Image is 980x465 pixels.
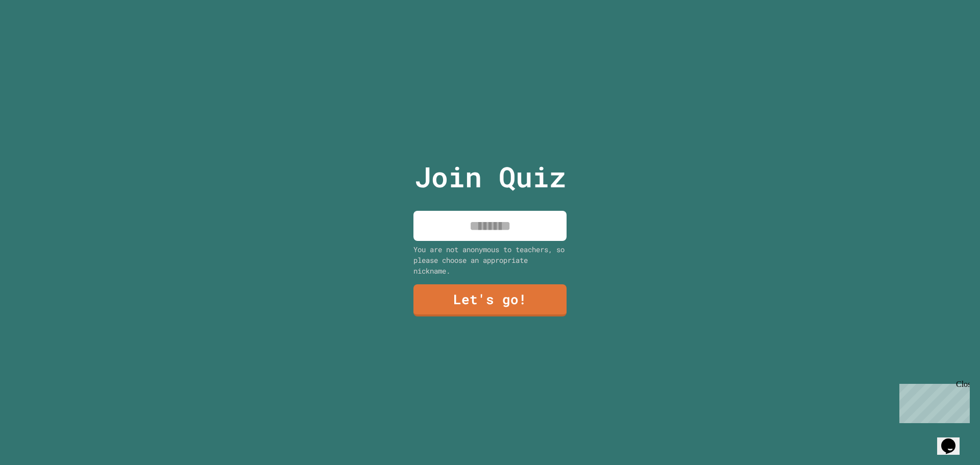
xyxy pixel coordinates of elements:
[937,424,970,455] iframe: chat widget
[4,4,70,65] div: Chat with us now!Close
[414,156,566,198] p: Join Quiz
[413,244,567,276] div: You are not anonymous to teachers, so please choose an appropriate nickname.
[413,284,567,316] a: Let's go!
[895,380,970,423] iframe: chat widget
